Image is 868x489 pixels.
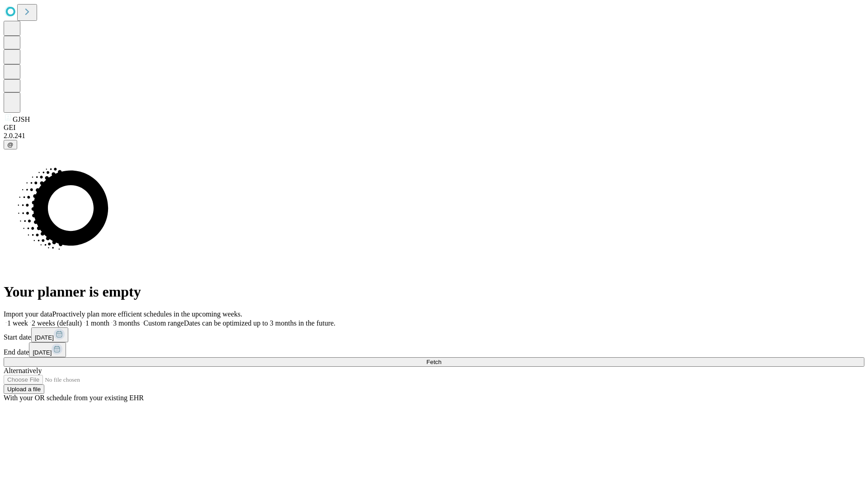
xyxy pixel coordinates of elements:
span: Dates can be optimized up to 3 months in the future. [184,319,335,327]
span: @ [7,141,14,148]
span: Fetch [426,359,441,365]
button: Upload a file [4,384,44,394]
div: 2.0.241 [4,132,864,140]
span: 1 week [7,319,28,327]
h1: Your planner is empty [4,283,864,300]
div: GEI [4,124,864,132]
span: Proactively plan more efficient schedules in the upcoming weeks. [52,310,242,318]
span: 2 weeks (default) [32,319,82,327]
span: 3 months [113,319,140,327]
span: [DATE] [33,349,52,356]
button: @ [4,140,17,149]
div: End date [4,342,864,357]
span: Import your data [4,310,52,318]
button: [DATE] [29,342,66,357]
span: Alternatively [4,367,42,374]
button: [DATE] [31,327,68,342]
span: 1 month [85,319,109,327]
button: Fetch [4,357,864,367]
span: Custom range [143,319,184,327]
div: Start date [4,327,864,342]
span: [DATE] [35,334,54,341]
span: GJSH [13,115,30,123]
span: With your OR schedule from your existing EHR [4,394,144,402]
